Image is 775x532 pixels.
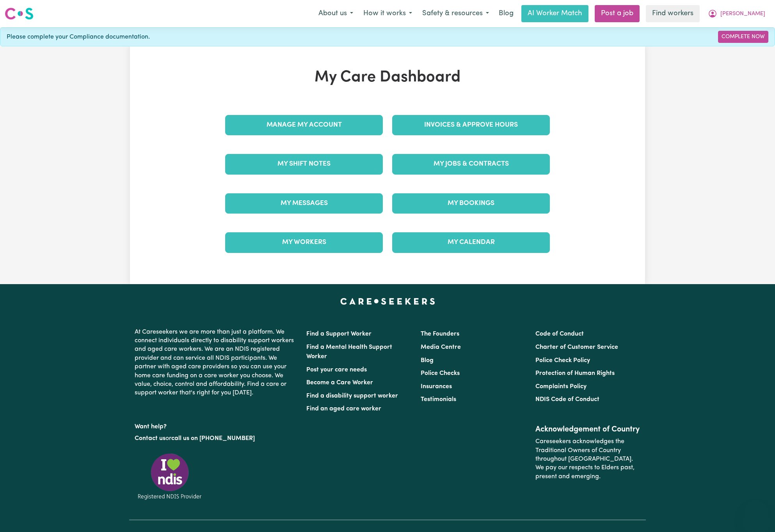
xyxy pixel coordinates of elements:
[220,68,555,87] h1: My Care Dashboard
[5,7,34,21] img: Careseekers logo
[421,344,461,350] a: Media Centre
[135,419,297,431] p: Want help?
[358,5,417,22] button: How it works
[535,357,590,364] a: Police Check Policy
[5,5,34,23] a: Careseekers logo
[535,434,640,484] p: Careseekers acknowledges the Traditional Owners of Country throughout [GEOGRAPHIC_DATA]. We pay o...
[225,115,383,135] a: Manage My Account
[135,452,205,501] img: Registered NDIS provider
[720,10,765,18] span: [PERSON_NAME]
[417,5,494,22] button: Safety & resources
[7,32,150,42] span: Please complete your Compliance documentation.
[392,193,550,214] a: My Bookings
[313,5,358,22] button: About us
[535,384,587,390] a: Complaints Policy
[535,344,618,350] a: Charter of Customer Service
[306,380,373,386] a: Become a Care Worker
[306,406,381,412] a: Find an aged care worker
[306,367,367,373] a: Post your care needs
[225,193,383,214] a: My Messages
[306,344,392,360] a: Find a Mental Health Support Worker
[718,31,768,43] a: Complete Now
[421,331,459,337] a: The Founders
[135,431,297,446] p: or
[535,370,615,376] a: Protection of Human Rights
[521,5,588,22] a: AI Worker Match
[135,325,297,401] p: At Careseekers we are more than just a platform. We connect individuals directly to disability su...
[535,331,584,337] a: Code of Conduct
[421,370,460,376] a: Police Checks
[392,154,550,174] a: My Jobs & Contracts
[535,425,640,434] h2: Acknowledgement of Country
[421,384,452,390] a: Insurances
[340,298,435,304] a: Careseekers home page
[135,435,165,442] a: Contact us
[535,396,599,403] a: NDIS Code of Conduct
[306,393,398,399] a: Find a disability support worker
[494,5,518,22] a: Blog
[225,154,383,174] a: My Shift Notes
[421,357,434,364] a: Blog
[646,5,700,22] a: Find workers
[306,331,372,337] a: Find a Support Worker
[171,435,255,442] a: call us on [PHONE_NUMBER]
[595,5,640,22] a: Post a job
[392,232,550,253] a: My Calendar
[392,115,550,135] a: Invoices & Approve Hours
[225,232,383,253] a: My Workers
[703,5,770,22] button: My Account
[421,396,456,403] a: Testimonials
[744,501,769,526] iframe: Button to launch messaging window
